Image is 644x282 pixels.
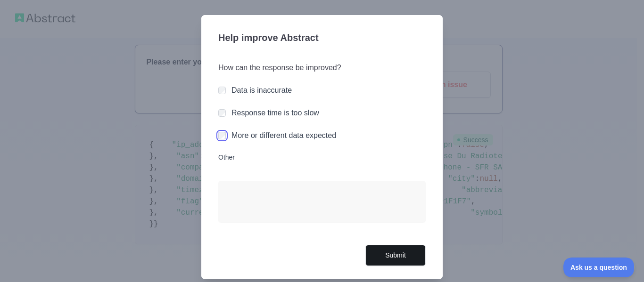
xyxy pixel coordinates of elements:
label: Response time is too slow [231,109,319,117]
label: Other [218,153,426,162]
iframe: Toggle Customer Support [563,258,635,277]
h3: Help improve Abstract [218,26,426,51]
h3: How can the response be improved? [218,62,426,73]
button: Submit [365,245,426,266]
label: More or different data expected [231,131,336,139]
label: Data is inaccurate [231,86,292,94]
